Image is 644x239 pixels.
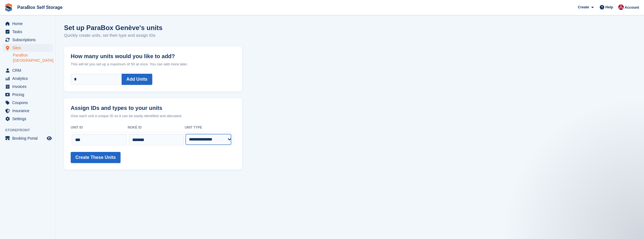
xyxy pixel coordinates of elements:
[3,83,53,90] a: menu
[5,127,55,133] span: Storefront
[618,4,624,10] img: Yan Grandjean
[578,4,589,10] span: Create
[64,32,163,39] p: Quickly create units, set their type and assign IDs
[12,83,46,90] span: Invoices
[12,99,46,107] span: Coupons
[3,28,53,36] a: menu
[122,74,152,85] button: Add Units
[4,3,13,12] img: stora-icon-8386f47178a22dfd0bd8f6a31ec36ba5ce8667c1dd55bd0f319d3a0aa187defe.svg
[12,75,46,82] span: Analytics
[12,20,46,28] span: Home
[12,44,46,52] span: Sites
[12,28,46,36] span: Tasks
[3,66,53,74] a: menu
[71,113,235,119] p: Give each unit a unique ID so it can be easily identified and allocated.
[12,91,46,98] span: Pricing
[71,152,121,163] button: Create These Units
[12,36,46,44] span: Subscriptions
[64,24,163,31] h1: Set up ParaBox Genève's units
[3,99,53,107] a: menu
[12,134,46,142] span: Booking Portal
[12,66,46,74] span: CRM
[71,123,128,132] th: Unit ID
[15,3,65,12] a: ParaBox Self Storage
[3,91,53,98] a: menu
[128,123,185,132] th: Nokē ID
[3,107,53,115] a: menu
[3,36,53,44] a: menu
[46,135,53,142] a: Preview store
[605,4,613,10] span: Help
[3,115,53,123] a: menu
[3,20,53,28] a: menu
[13,53,53,63] a: ParaBox [GEOGRAPHIC_DATA]
[12,115,46,123] span: Settings
[71,61,235,67] p: This will let you set up a maximum of 50 at once. You can add more later.
[3,134,53,142] a: menu
[185,123,235,132] th: Unit Type
[3,44,53,52] a: menu
[71,46,235,60] label: How many units would you like to add?
[3,75,53,82] a: menu
[12,107,46,115] span: Insurance
[71,105,162,111] strong: Assign IDs and types to your units
[625,5,639,10] span: Account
